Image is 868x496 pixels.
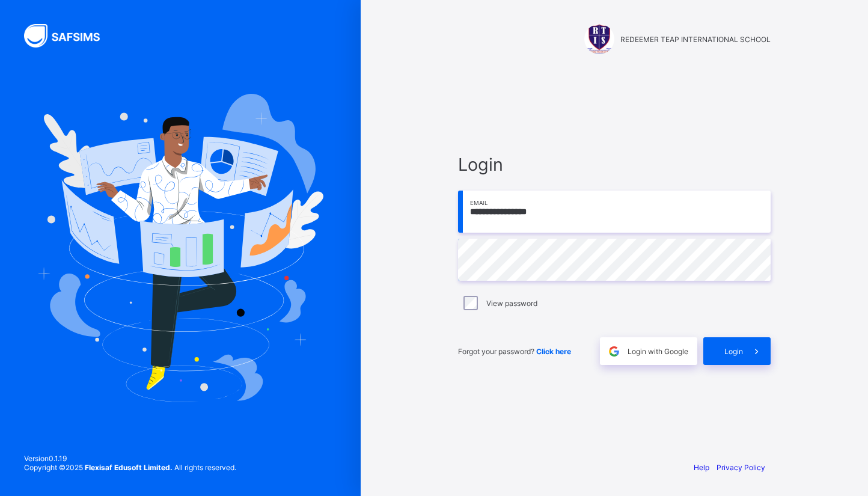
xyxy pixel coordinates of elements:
img: SAFSIMS Logo [24,24,114,47]
span: REDEEMER TEAP INTERNATIONAL SCHOOL [620,35,771,44]
span: Version 0.1.19 [24,454,236,463]
span: Copyright © 2025 All rights reserved. [24,463,236,472]
span: Login with Google [628,347,688,356]
strong: Flexisaf Edusoft Limited. [85,463,173,472]
label: View password [486,299,537,308]
a: Help [694,463,709,472]
img: google.396cfc9801f0270233282035f929180a.svg [607,344,621,358]
span: Forgot your password? [458,347,571,356]
span: Login [724,347,743,356]
img: Hero Image [37,94,323,402]
span: Login [458,154,771,175]
a: Click here [536,347,571,356]
a: Privacy Policy [717,463,765,472]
